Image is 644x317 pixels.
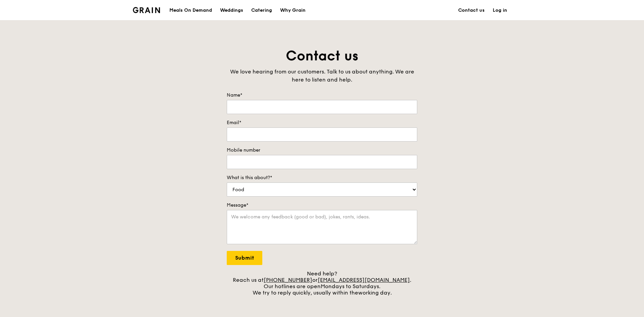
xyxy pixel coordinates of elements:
[227,47,417,65] h1: Contact us
[321,283,380,289] span: Mondays to Saturdays.
[133,7,160,13] img: Grain
[276,0,310,20] a: Why Grain
[489,0,511,20] a: Log in
[227,174,417,181] label: What is this about?*
[220,0,243,20] div: Weddings
[227,270,417,296] div: Need help? Reach us at or . Our hotlines are open We try to reply quickly, usually within the
[227,202,417,209] label: Message*
[227,119,417,126] label: Email*
[227,68,417,84] div: We love hearing from our customers. Talk to us about anything. We are here to listen and help.
[169,0,212,20] div: Meals On Demand
[227,92,417,99] label: Name*
[280,0,306,20] div: Why Grain
[318,277,410,283] a: [EMAIL_ADDRESS][DOMAIN_NAME]
[247,0,276,20] a: Catering
[251,0,272,20] div: Catering
[454,0,489,20] a: Contact us
[227,251,262,265] input: Submit
[264,277,312,283] a: [PHONE_NUMBER]
[216,0,247,20] a: Weddings
[227,147,417,154] label: Mobile number
[358,289,392,296] span: working day.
